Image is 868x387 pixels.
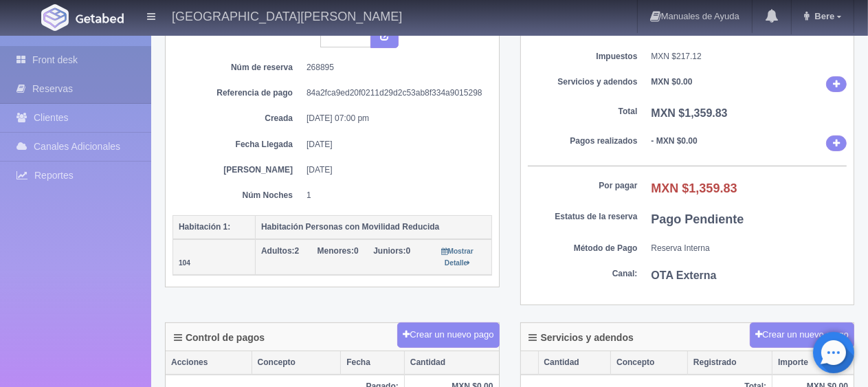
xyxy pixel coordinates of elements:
[318,246,354,256] strong: Menores:
[41,4,69,31] img: Getabed
[261,246,295,256] strong: Adultos:
[652,77,693,87] b: MXN $0.00
[528,268,638,280] dt: Canal:
[183,164,293,176] dt: [PERSON_NAME]
[183,139,293,151] dt: Fecha Llegada
[652,269,717,281] b: OTA Externa
[341,351,405,375] th: Fecha
[252,351,341,375] th: Concepto
[256,215,492,239] th: Habitación Personas con Movilidad Reducida
[179,222,230,232] b: Habitación 1:
[261,246,299,256] span: 2
[652,243,847,254] dd: Reserva Interna
[442,247,474,267] small: Mostrar Detalle
[529,333,634,343] h4: Servicios y adendos
[307,190,482,201] dd: 1
[652,107,728,119] b: MXN $1,359.83
[166,351,252,375] th: Acciones
[183,113,293,124] dt: Creada
[528,135,638,147] dt: Pagos realizados
[772,351,854,375] th: Importe
[652,136,698,146] b: - MXN $0.00
[528,51,638,63] dt: Impuestos
[750,322,854,348] button: Crear un nuevo cargo
[652,212,744,226] b: Pago Pendiente
[318,246,359,256] span: 0
[528,106,638,118] dt: Total
[652,181,737,195] b: MXN $1,359.83
[528,180,638,192] dt: Por pagar
[183,62,293,74] dt: Núm de reserva
[811,11,834,21] span: Bere
[307,87,482,99] dd: 84a2fca9ed20f0211d29d2c53ab8f334a9015298
[528,243,638,254] dt: Método de Pago
[528,76,638,88] dt: Servicios y adendos
[538,351,611,375] th: Cantidad
[442,246,474,267] a: Mostrar Detalle
[397,322,499,348] button: Crear un nuevo pago
[307,113,482,124] dd: [DATE] 07:00 pm
[373,246,405,256] strong: Juniors:
[307,62,482,74] dd: 268895
[528,211,638,223] dt: Estatus de la reserva
[611,351,688,375] th: Concepto
[373,246,410,256] span: 0
[307,164,482,176] dd: [DATE]
[404,351,498,375] th: Cantidad
[183,87,293,99] dt: Referencia de pago
[179,259,190,267] small: 104
[174,333,265,343] h4: Control de pagos
[76,13,124,23] img: Getabed
[687,351,772,375] th: Registrado
[183,190,293,201] dt: Núm Noches
[172,7,402,24] h4: [GEOGRAPHIC_DATA][PERSON_NAME]
[307,139,482,151] dd: [DATE]
[652,51,847,63] dd: MXN $217.12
